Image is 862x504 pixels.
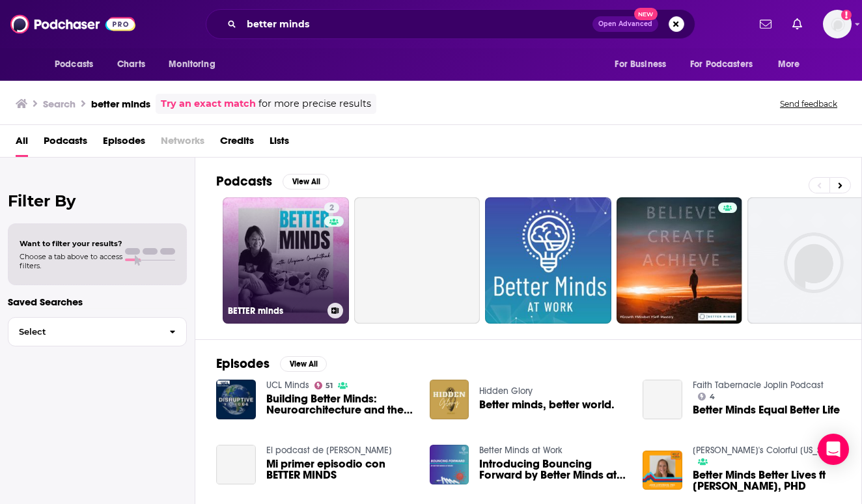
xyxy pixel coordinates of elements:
[161,96,256,111] a: Try an exact match
[326,383,333,389] span: 51
[223,197,349,324] a: 2BETTER minds
[206,9,695,39] div: Search podcasts, credits, & more...
[643,451,682,490] img: Better Minds Better Lives ft Jenn Leiferman, PHD
[776,98,841,109] button: Send feedback
[216,445,256,484] a: Mi primer episodio con BETTER MINDS
[216,173,272,189] h2: Podcasts
[682,52,772,77] button: open menu
[823,10,852,38] button: Show profile menu
[103,130,145,157] a: Episodes
[818,434,849,465] div: Open Intercom Messenger
[634,8,658,20] span: New
[16,130,28,157] a: All
[8,296,187,308] p: Saved Searches
[787,13,807,35] a: Show notifications dropdown
[841,10,852,20] svg: Add a profile image
[44,130,87,157] a: Podcasts
[430,380,469,419] img: Better minds, better world.
[430,445,469,484] img: Introducing Bouncing Forward by Better Minds at Work
[20,239,122,248] span: Want to filter your results?
[20,252,122,270] span: Choose a tab above to access filters.
[109,52,153,77] a: Charts
[823,10,852,38] span: Logged in as SonyAlexis
[479,445,563,456] a: Better Minds at Work
[216,380,256,419] img: Building Better Minds: Neuroarchitecture and the Future of Inclusive Design
[91,98,150,110] h3: better minds
[769,52,816,77] button: open menu
[778,55,800,74] span: More
[755,13,777,35] a: Show notifications dropdown
[55,55,93,74] span: Podcasts
[693,445,839,456] a: Heidi's Colorful Colorado
[220,130,254,157] a: Credits
[161,130,204,157] span: Networks
[280,356,327,372] button: View All
[46,52,110,77] button: open menu
[823,10,852,38] img: User Profile
[43,98,76,110] h3: Search
[160,52,232,77] button: open menu
[479,385,533,397] a: Hidden Glory
[266,393,414,415] a: Building Better Minds: Neuroarchitecture and the Future of Inclusive Design
[266,380,309,391] a: UCL Minds
[266,445,392,456] a: El podcast de Josue Montan
[698,393,715,400] a: 4
[693,469,841,492] a: Better Minds Better Lives ft Jenn Leiferman, PHD
[216,173,329,189] a: PodcastsView All
[693,469,841,492] span: Better Minds Better Lives ft [PERSON_NAME], PHD
[693,404,840,415] a: Better Minds Equal Better Life
[314,382,333,389] a: 51
[479,399,615,410] a: Better minds, better world.
[710,394,715,400] span: 4
[324,203,339,213] a: 2
[8,328,159,336] span: Select
[228,305,322,316] h3: BETTER minds
[605,52,682,77] button: open menu
[592,16,658,32] button: Open AdvancedNew
[479,458,627,481] a: Introducing Bouncing Forward by Better Minds at Work
[643,380,682,419] a: Better Minds Equal Better Life
[615,55,666,74] span: For Business
[216,356,327,372] a: EpisodesView All
[690,55,753,74] span: For Podcasters
[169,55,215,74] span: Monitoring
[283,174,329,189] button: View All
[8,191,187,210] h2: Filter By
[693,380,824,391] a: Faith Tabernacle Joplin Podcast
[329,202,334,215] span: 2
[258,96,371,111] span: for more precise results
[216,356,270,372] h2: Episodes
[117,55,145,74] span: Charts
[10,12,135,36] img: Podchaser - Follow, Share and Rate Podcasts
[8,317,187,346] button: Select
[266,458,414,481] a: Mi primer episodio con BETTER MINDS
[598,21,652,27] span: Open Advanced
[270,130,289,157] a: Lists
[242,14,592,35] input: Search podcasts, credits, & more...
